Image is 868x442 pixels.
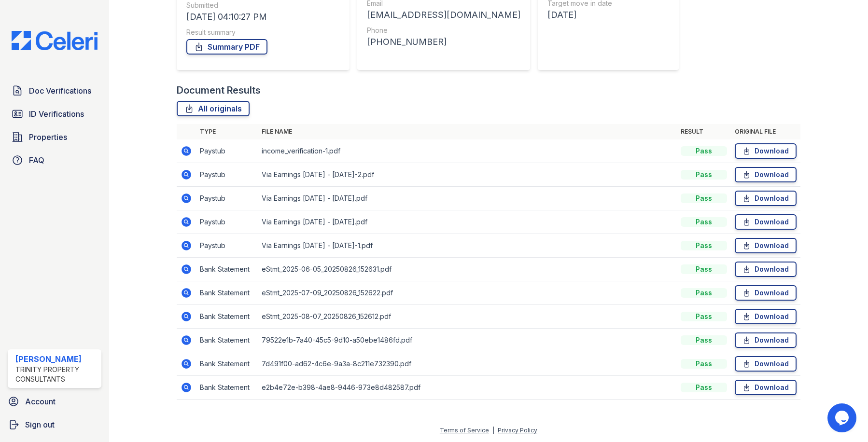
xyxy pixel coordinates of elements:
a: Download [735,143,797,159]
td: eStmt_2025-06-05_20250826_152631.pdf [258,258,677,281]
td: Bank Statement [196,376,258,400]
td: Paystub [196,234,258,258]
a: Doc Verifications [8,81,101,100]
td: Paystub [196,139,258,163]
div: Pass [681,241,727,250]
a: Account [4,392,105,411]
a: Properties [8,127,101,147]
span: Account [25,396,56,407]
div: [EMAIL_ADDRESS][DOMAIN_NAME] [367,8,520,22]
td: Bank Statement [196,281,258,305]
td: eStmt_2025-08-07_20250826_152612.pdf [258,305,677,329]
td: Paystub [196,163,258,187]
td: Via Earnings [DATE] - [DATE].pdf [258,210,677,234]
a: Download [735,332,797,348]
td: Bank Statement [196,352,258,376]
div: [DATE] 04:10:27 PM [186,10,340,24]
td: e2b4e72e-b398-4ae8-9446-973e8d482587.pdf [258,376,677,400]
td: Via Earnings [DATE] - [DATE]-1.pdf [258,234,677,258]
div: Pass [681,217,727,227]
td: income_verification-1.pdf [258,139,677,163]
span: Properties [29,131,67,143]
div: Pass [681,264,727,274]
span: FAQ [29,154,44,166]
a: Privacy Policy [498,427,537,434]
td: Bank Statement [196,305,258,329]
div: | [492,427,494,434]
a: Download [735,262,797,277]
div: Document Results [177,83,261,97]
td: Bank Statement [196,258,258,281]
span: ID Verifications [29,108,84,120]
a: FAQ [8,151,101,170]
a: Terms of Service [440,427,489,434]
div: [DATE] [547,8,669,22]
div: Pass [681,312,727,321]
a: Download [735,309,797,324]
td: Paystub [196,210,258,234]
div: [PERSON_NAME] [15,353,98,365]
div: Submitted [186,0,340,10]
div: Pass [681,359,727,369]
div: Pass [681,193,727,203]
div: Pass [681,288,727,298]
div: Result summary [186,28,340,37]
a: ID Verifications [8,104,101,124]
td: 7d491f00-ad62-4c6e-9a3a-8c211e732390.pdf [258,352,677,376]
a: All originals [177,101,250,116]
th: Type [196,124,258,139]
th: Original file [731,124,800,139]
div: Phone [367,26,520,35]
a: Summary PDF [186,39,267,55]
td: Paystub [196,187,258,210]
div: Pass [681,146,727,156]
a: Download [735,214,797,230]
img: CE_Logo_Blue-a8612792a0a2168367f1c8372b55b34899dd931a85d93a1a3d3e32e68fde9ad4.png [4,31,105,50]
span: Doc Verifications [29,85,91,97]
div: Pass [681,170,727,180]
a: Sign out [4,415,105,434]
div: Pass [681,335,727,345]
span: Sign out [25,419,55,430]
div: Trinity Property Consultants [15,365,98,384]
th: File name [258,124,677,139]
div: Pass [681,383,727,392]
td: Bank Statement [196,329,258,352]
a: Download [735,191,797,206]
td: Via Earnings [DATE] - [DATE].pdf [258,187,677,210]
a: Download [735,380,797,395]
td: Via Earnings [DATE] - [DATE]-2.pdf [258,163,677,187]
div: [PHONE_NUMBER] [367,35,520,49]
a: Download [735,356,797,372]
iframe: chat widget [827,403,858,432]
a: Download [735,285,797,301]
a: Download [735,238,797,253]
td: eStmt_2025-07-09_20250826_152622.pdf [258,281,677,305]
a: Download [735,167,797,182]
td: 79522e1b-7a40-45c5-9d10-a50ebe1486fd.pdf [258,329,677,352]
th: Result [677,124,731,139]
